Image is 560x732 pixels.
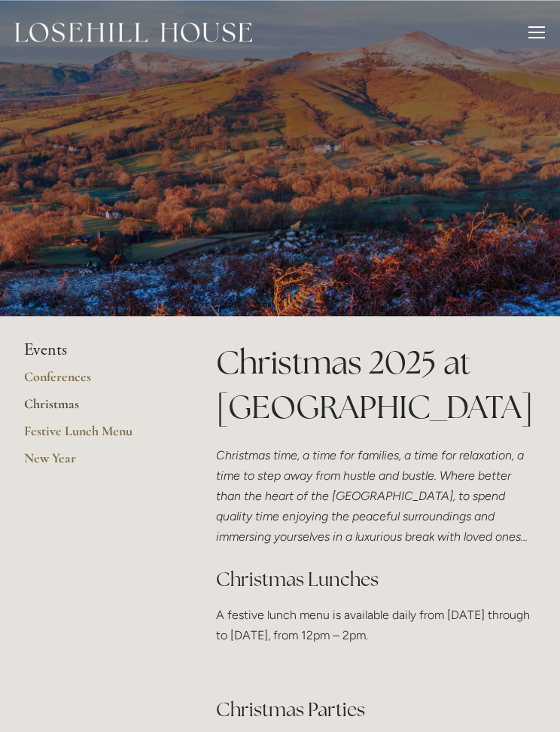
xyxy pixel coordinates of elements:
h1: Christmas 2025 at [GEOGRAPHIC_DATA] [216,340,536,429]
h2: Christmas Parties [216,697,536,723]
em: Christmas time, a time for families, a time for relaxation, a time to step away from hustle and b... [216,448,528,544]
a: Conferences [24,368,168,395]
h2: Christmas Lunches [216,566,536,593]
a: Christmas [24,395,168,422]
a: New Year [24,450,168,477]
li: Events [24,340,168,360]
img: Losehill House [15,23,252,42]
a: Festive Lunch Menu [24,422,168,450]
p: A festive lunch menu is available daily from [DATE] through to [DATE], from 12pm – 2pm. [216,605,536,645]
